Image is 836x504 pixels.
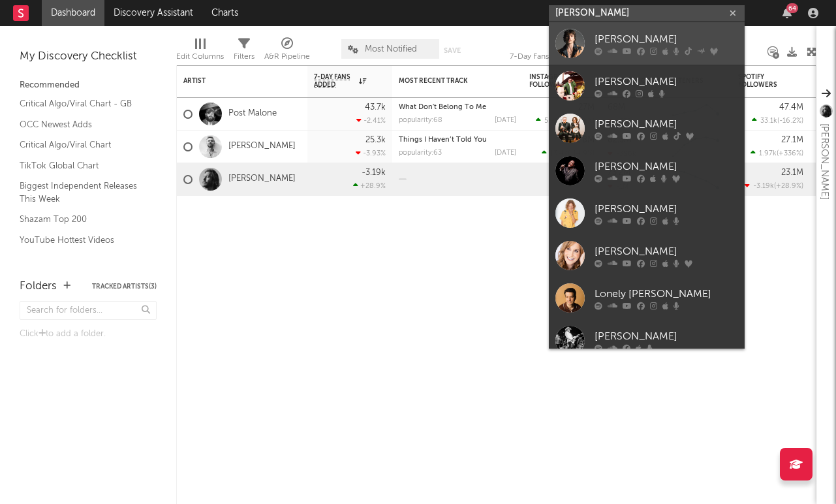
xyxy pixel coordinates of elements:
[356,149,386,157] div: -3.93 %
[549,277,745,319] a: Lonely [PERSON_NAME]
[781,168,803,177] div: 23.1M
[544,118,563,125] span: 5.95k
[365,136,386,144] div: 25.3k
[779,150,801,157] span: +336 %
[549,22,745,65] a: [PERSON_NAME]
[549,319,745,362] a: [PERSON_NAME]
[20,49,157,65] div: My Discovery Checklist
[510,33,608,71] div: 7-Day Fans Added (7-Day Fans Added)
[20,78,157,93] div: Recommended
[595,31,738,47] div: [PERSON_NAME]
[786,3,798,13] div: 64
[228,174,296,185] a: [PERSON_NAME]
[549,234,745,277] a: [PERSON_NAME]
[20,326,157,342] div: Click to add a folder.
[595,286,738,302] div: Lonely [PERSON_NAME]
[495,117,516,124] div: [DATE]
[759,150,777,157] span: 1.97k
[20,118,144,132] a: OCC Newest Adds
[234,49,255,65] div: Filters
[595,201,738,217] div: [PERSON_NAME]
[353,181,386,190] div: +28.9 %
[495,150,516,157] div: [DATE]
[399,117,442,124] div: popularity: 68
[782,8,792,18] button: 64
[183,77,281,85] div: Artist
[20,253,144,268] a: Apple Top 200
[365,103,386,112] div: 43.7k
[20,233,144,247] a: YouTube Hottest Videos
[751,149,803,157] div: ( )
[776,183,801,190] span: +28.9 %
[399,150,442,157] div: popularity: 63
[510,49,608,65] div: 7-Day Fans Added (7-Day Fans Added)
[816,123,832,200] div: [PERSON_NAME]
[20,97,144,111] a: Critical Algo/Viral Chart - GB
[399,104,516,111] div: What Don't Belong To Me
[595,244,738,259] div: [PERSON_NAME]
[92,283,157,290] button: Tracked Artists(3)
[20,279,57,294] div: Folders
[529,73,575,89] div: Instagram Followers
[20,212,144,227] a: Shazam Top 200
[549,5,745,22] input: Search for artists
[595,328,738,344] div: [PERSON_NAME]
[549,65,745,107] a: [PERSON_NAME]
[738,73,784,89] div: Spotify Followers
[399,136,487,144] a: Things I Haven’t Told You
[745,181,803,190] div: ( )
[264,33,310,71] div: A&R Pipeline
[399,136,516,144] div: Things I Haven’t Told You
[595,116,738,132] div: [PERSON_NAME]
[20,301,157,320] input: Search for folders...
[228,108,277,119] a: Post Malone
[760,118,777,125] span: 33.1k
[444,47,461,54] button: Save
[549,107,745,150] a: [PERSON_NAME]
[362,168,386,177] div: -3.19k
[20,179,144,206] a: Biggest Independent Releases This Week
[365,45,417,54] span: Most Notified
[752,116,803,125] div: ( )
[753,183,774,190] span: -3.19k
[20,159,144,173] a: TikTok Global Chart
[549,150,745,192] a: [PERSON_NAME]
[549,192,745,234] a: [PERSON_NAME]
[234,33,255,71] div: Filters
[542,149,595,157] div: ( )
[264,49,310,65] div: A&R Pipeline
[781,136,803,144] div: 27.1M
[228,141,296,152] a: [PERSON_NAME]
[536,116,595,125] div: ( )
[595,159,738,174] div: [PERSON_NAME]
[595,74,738,89] div: [PERSON_NAME]
[20,138,144,152] a: Critical Algo/Viral Chart
[356,116,386,125] div: -2.41 %
[314,73,356,89] span: 7-Day Fans Added
[399,104,486,111] a: What Don't Belong To Me
[399,77,497,85] div: Most Recent Track
[779,118,801,125] span: -16.2 %
[779,103,803,112] div: 47.4M
[176,33,224,71] div: Edit Columns
[176,49,224,65] div: Edit Columns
